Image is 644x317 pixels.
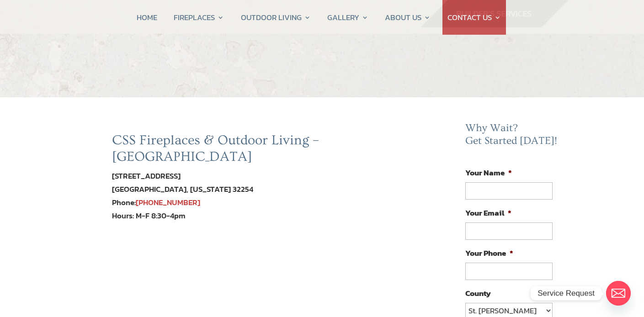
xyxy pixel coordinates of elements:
a: Email [606,281,631,306]
label: County [465,288,491,298]
h2: CSS Fireplaces & Outdoor Living – [GEOGRAPHIC_DATA] [112,132,405,169]
a: [PHONE_NUMBER] [136,196,200,208]
label: Your Email [465,208,511,218]
h2: Why Wait? Get Started [DATE]! [465,122,559,152]
div: Hours: M-F 8:30-4pm [112,209,405,222]
div: [STREET_ADDRESS] [GEOGRAPHIC_DATA], [US_STATE] 32254 Phone: [112,169,405,209]
label: Your Name [465,168,512,178]
label: Your Phone [465,248,513,258]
